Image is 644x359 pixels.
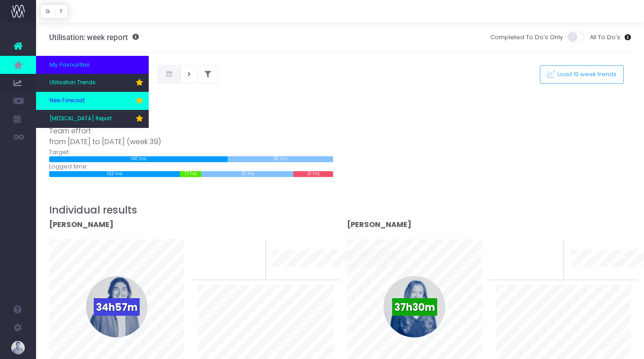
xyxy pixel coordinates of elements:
div: 103 hrs [49,171,180,177]
span: 10 week trend [273,269,313,278]
h3: Utilisation: week report [49,33,139,42]
span: Completed To Do's Only [490,33,563,42]
span: All To Do's [590,33,620,42]
strong: [PERSON_NAME] [49,219,114,230]
button: G [41,5,55,18]
span: [MEDICAL_DATA] Report [50,115,112,123]
h3: Team results [49,110,631,123]
span: 37h30m [392,298,437,316]
span: New Forecast [50,97,85,105]
h3: Individual results [49,204,631,216]
img: images/default_profile_image.png [11,341,25,354]
div: 31 hrs [293,171,333,177]
div: Vertical button group [41,5,68,18]
div: 83 hrs [228,156,333,162]
span: 10 week trend [571,269,611,278]
button: T [55,5,68,18]
div: 17 hrs [180,171,201,177]
span: 0% [542,239,557,254]
a: Utilisation Trends [36,74,149,92]
a: New Forecast [36,92,149,110]
strong: [PERSON_NAME] [347,219,411,230]
span: My Favourites [50,60,90,69]
div: Target: Logged time: [42,126,340,177]
span: Load 10 week trends [555,71,617,78]
div: 140 hrs [49,156,228,162]
span: 0% [244,239,259,254]
div: 72 hrs [201,171,293,177]
span: To last week [198,248,235,257]
a: [MEDICAL_DATA] Report [36,110,149,128]
div: Team effort from [DATE] to [DATE] (week 39) [49,126,333,148]
span: Utilisation Trends [50,79,96,87]
span: 34h57m [94,298,140,316]
span: To last week [496,248,533,257]
button: Load 10 week trends [540,65,624,84]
